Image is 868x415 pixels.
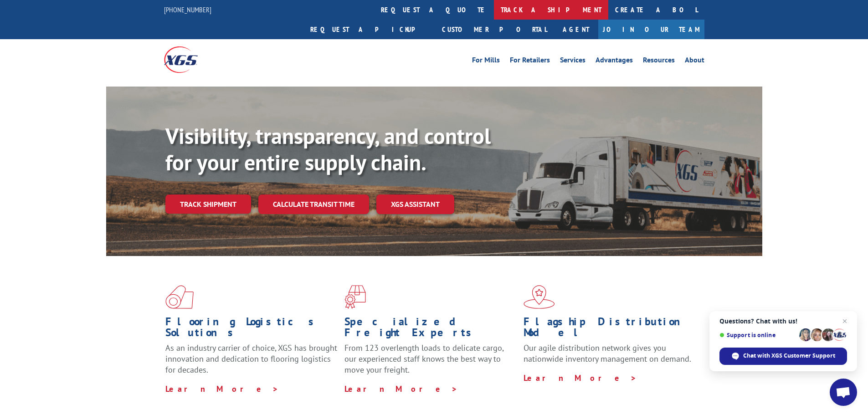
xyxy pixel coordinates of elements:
[524,285,555,309] img: xgs-icon-flagship-distribution-model-red
[719,318,847,325] span: Questions? Chat with us!
[554,20,598,39] a: Agent
[258,195,369,214] a: Calculate transit time
[165,384,279,394] a: Learn More >
[685,56,704,67] a: About
[524,373,637,383] a: Learn More >
[743,352,835,360] span: Chat with XGS Customer Support
[303,20,435,39] a: Request a pickup
[165,316,338,343] h1: Flooring Logistics Solutions
[510,56,550,67] a: For Retailers
[165,285,194,309] img: xgs-icon-total-supply-chain-intelligence-red
[524,343,691,364] span: Our agile distribution network gives you nationwide inventory management on demand.
[560,56,586,67] a: Services
[344,316,517,343] h1: Specialized Freight Experts
[344,384,458,394] a: Learn More >
[719,332,796,338] span: Support is online
[596,56,633,67] a: Advantages
[719,348,847,365] span: Chat with XGS Customer Support
[165,343,337,375] span: As an industry carrier of choice, XGS has brought innovation and dedication to flooring logistics...
[376,195,454,214] a: XGS ASSISTANT
[435,20,554,39] a: Customer Portal
[165,195,251,214] a: Track shipment
[472,56,500,67] a: For Mills
[524,316,696,343] h1: Flagship Distribution Model
[165,122,491,176] b: Visibility, transparency, and control for your entire supply chain.
[598,20,704,39] a: Join Our Team
[344,285,366,309] img: xgs-icon-focused-on-flooring-red
[643,56,675,67] a: Resources
[830,379,857,406] a: Open chat
[344,343,517,383] p: From 123 overlength loads to delicate cargo, our experienced staff knows the best way to move you...
[164,5,211,14] a: [PHONE_NUMBER]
